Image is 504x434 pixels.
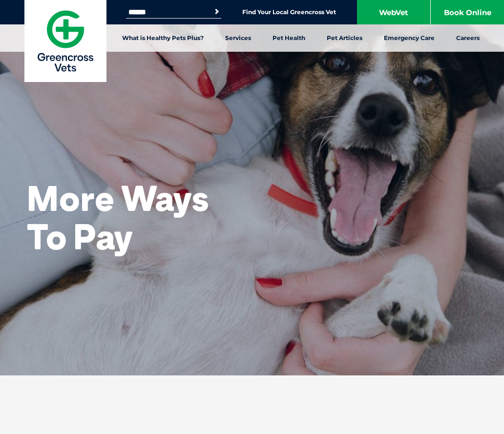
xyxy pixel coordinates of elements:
a: Services [214,24,262,52]
a: Careers [445,24,490,52]
button: Search [212,7,222,17]
a: Pet Health [262,24,316,52]
a: Emergency Care [373,24,445,52]
a: Find Your Local Greencross Vet [242,8,336,16]
h2: More Ways To Pay [27,179,217,256]
a: Pet Articles [316,24,373,52]
a: What is Healthy Pets Plus? [111,24,214,52]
